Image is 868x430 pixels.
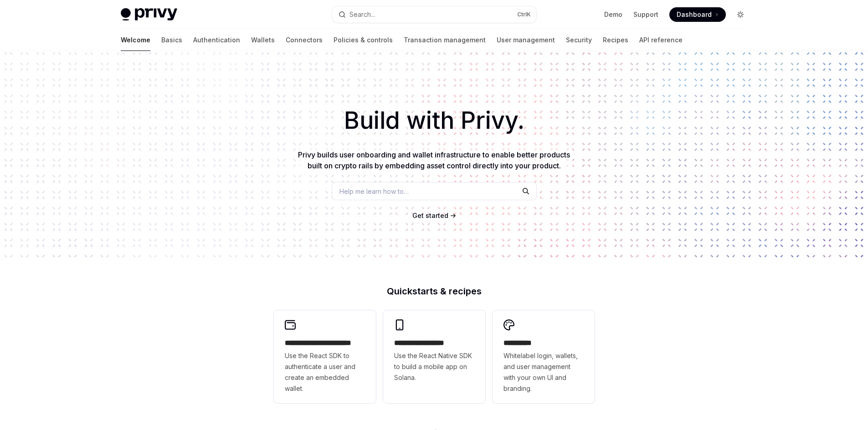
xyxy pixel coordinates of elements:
[497,29,555,51] a: User management
[193,29,240,51] a: Authentication
[161,29,182,51] a: Basics
[677,10,712,19] span: Dashboard
[332,6,536,23] button: Search...CtrlK
[603,29,628,51] a: Recipes
[604,10,622,19] a: Demo
[274,287,595,296] h2: Quickstarts & recipes
[733,7,748,22] button: Toggle dark mode
[285,350,365,394] span: Use the React SDK to authenticate a user and create an embedded wallet.
[121,8,177,21] img: light logo
[121,29,150,51] a: Welcome
[566,29,592,51] a: Security
[394,350,474,383] span: Use the React Native SDK to build a mobile app on Solana.
[503,350,584,394] span: Whitelabel login, wallets, and user management with your own UI and branding.
[639,29,683,51] a: API reference
[412,212,448,219] span: Get started
[15,103,853,138] h1: Build with Privy.
[298,150,570,170] span: Privy builds user onboarding and wallet infrastructure to enable better products built on crypto ...
[383,310,485,403] a: **** **** **** ***Use the React Native SDK to build a mobile app on Solana.
[334,29,393,51] a: Policies & controls
[412,211,448,220] a: Get started
[633,10,658,19] a: Support
[404,29,486,51] a: Transaction management
[339,187,409,196] span: Help me learn how to…
[349,9,375,20] div: Search...
[493,310,595,403] a: **** *****Whitelabel login, wallets, and user management with your own UI and branding.
[517,11,531,18] span: Ctrl K
[286,29,323,51] a: Connectors
[669,7,726,22] a: Dashboard
[251,29,275,51] a: Wallets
